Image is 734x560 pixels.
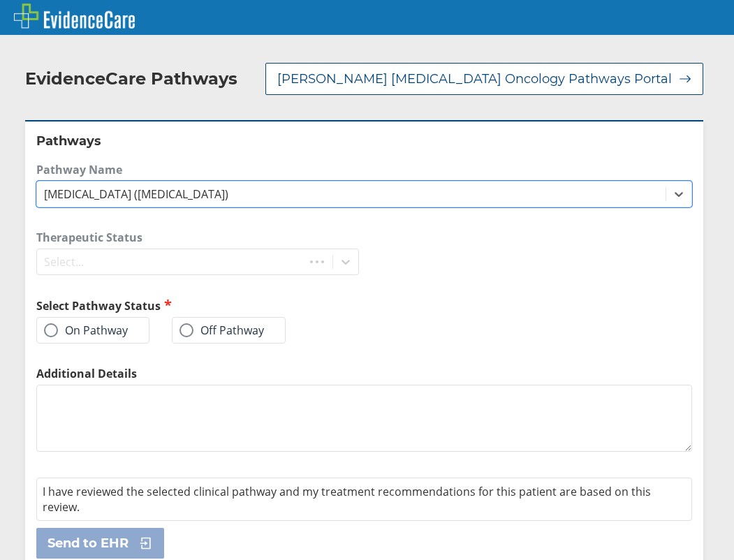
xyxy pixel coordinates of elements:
span: I have reviewed the selected clinical pathway and my treatment recommendations for this patient a... [43,484,651,515]
label: Pathway Name [36,162,692,177]
h2: Select Pathway Status [36,297,359,314]
label: Off Pathway [179,323,264,337]
span: Send to EHR [47,535,129,552]
button: Send to EHR [36,528,164,559]
h2: Pathways [36,133,692,149]
label: On Pathway [44,323,128,337]
button: [PERSON_NAME] [MEDICAL_DATA] Oncology Pathways Portal [265,63,703,95]
span: [PERSON_NAME] [MEDICAL_DATA] Oncology Pathways Portal [277,71,672,87]
img: EvidenceCare [14,3,135,29]
h2: EvidenceCare Pathways [25,68,237,89]
label: Therapeutic Status [36,230,359,245]
label: Additional Details [36,366,692,381]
